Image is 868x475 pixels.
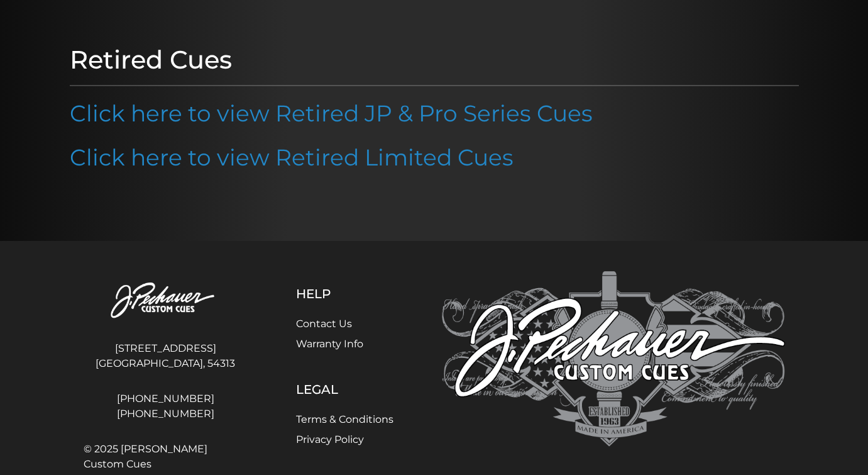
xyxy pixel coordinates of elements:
[70,45,799,75] h1: Retired Cues
[84,271,248,331] img: Pechauer Custom Cues
[296,382,393,397] h5: Legal
[70,99,593,127] a: Click here to view Retired JP & Pro Series Cues
[296,286,393,301] h5: Help
[84,336,248,376] address: [STREET_ADDRESS] [GEOGRAPHIC_DATA], 54313
[70,143,514,171] a: Click here to view Retired Limited Cues
[296,338,363,350] a: Warranty Info
[442,271,785,447] img: Pechauer Custom Cues
[84,406,248,422] a: [PHONE_NUMBER]
[296,413,393,425] a: Terms & Conditions
[296,433,364,445] a: Privacy Policy
[296,318,352,330] a: Contact Us
[84,391,248,406] a: [PHONE_NUMBER]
